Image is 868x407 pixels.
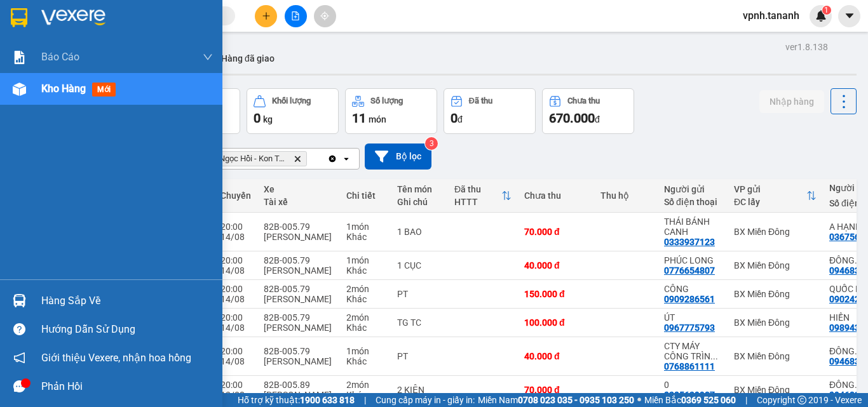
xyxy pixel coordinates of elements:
[220,323,251,333] div: 14/08
[600,190,651,201] div: Thu hộ
[369,114,386,124] span: món
[346,323,384,333] div: Khác
[220,390,251,400] div: 13/08
[664,284,721,294] div: CÔNG
[352,110,366,126] span: 11
[41,83,86,95] span: Kho hàng
[247,88,339,134] button: Khối lượng0kg
[13,51,26,64] img: solution-icon
[797,396,806,404] span: copyright
[448,179,518,213] th: Toggle SortBy
[397,289,442,299] div: PT
[822,6,831,15] sup: 1
[254,110,261,126] span: 0
[291,11,300,20] span: file-add
[264,323,334,333] div: [PERSON_NAME]
[346,390,384,400] div: Khác
[207,154,288,164] span: BX Ngọc Hồi - Kon Tum
[524,351,588,361] div: 40.000 đ
[524,190,588,201] div: Chưa thu
[734,184,806,194] div: VP gửi
[220,190,251,201] div: Chuyến
[13,323,25,335] span: question-circle
[345,88,437,134] button: Số lượng11món
[346,312,384,323] div: 2 món
[264,222,334,232] div: 82B-005.79
[844,10,855,22] span: caret-down
[664,341,721,361] div: CTY MÁY CÔNG TRÌNH VIỆTKOM
[263,114,273,124] span: kg
[346,265,384,276] div: Khác
[220,312,251,323] div: 20:00
[203,52,213,62] span: down
[346,294,384,304] div: Khác
[397,197,442,207] div: Ghi chú
[815,10,827,22] img: icon-new-feature
[201,151,307,166] span: BX Ngọc Hồi - Kon Tum, close by backspace
[264,184,334,194] div: Xe
[734,385,817,395] div: BX Miền Đông
[327,154,337,164] svg: Clear all
[220,222,251,232] div: 20:00
[664,265,715,276] div: 0776654807
[220,294,251,304] div: 14/08
[262,11,271,20] span: plus
[220,232,251,242] div: 14/08
[644,393,736,407] span: Miền Bắc
[255,5,277,27] button: plus
[664,294,715,304] div: 0909286561
[370,97,403,105] div: Số lượng
[294,155,301,163] svg: Delete
[346,232,384,242] div: Khác
[309,152,311,165] input: Selected BX Ngọc Hồi - Kon Tum.
[346,380,384,390] div: 2 món
[785,40,828,54] div: ver 1.8.138
[41,291,213,310] div: Hàng sắp về
[314,5,336,27] button: aim
[524,385,588,395] div: 70.000 đ
[397,317,442,328] div: TG TC
[397,184,442,194] div: Tên món
[264,390,334,400] div: [PERSON_NAME]
[346,255,384,265] div: 1 món
[458,114,463,124] span: đ
[10,83,29,97] span: CR :
[710,351,718,361] span: ...
[320,11,329,20] span: aim
[664,323,715,333] div: 0967775793
[734,260,817,270] div: BX Miền Đông
[11,12,31,25] span: Gửi:
[346,222,384,232] div: 1 món
[109,11,238,41] div: VP [GEOGRAPHIC_DATA]
[264,356,334,366] div: [PERSON_NAME]
[444,88,536,134] button: Đã thu0đ
[664,217,721,237] div: THÁI BÁNH CANH
[518,395,634,405] strong: 0708 023 035 - 0935 103 250
[745,393,747,407] span: |
[11,41,100,57] div: C SƠN
[376,393,475,407] span: Cung cấp máy in - giấy in:
[264,294,334,304] div: [PERSON_NAME]
[824,6,829,15] span: 1
[549,110,595,126] span: 670.000
[469,97,492,105] div: Đã thu
[664,361,715,371] div: 0768861111
[451,110,458,126] span: 0
[664,197,721,207] div: Số điện thoại
[11,8,27,27] img: logo-vxr
[220,380,251,390] div: 20:00
[364,393,366,407] span: |
[728,179,823,213] th: Toggle SortBy
[220,284,251,294] div: 20:00
[264,380,334,390] div: 82B-005.89
[346,190,384,201] div: Chi tiết
[300,395,355,405] strong: 1900 633 818
[41,320,213,339] div: Hướng dẫn sử dụng
[346,346,384,356] div: 1 món
[41,350,191,366] span: Giới thiệu Vexere, nhận hoa hồng
[664,184,721,194] div: Người gửi
[11,57,100,74] div: 0965559155
[524,317,588,328] div: 100.000 đ
[220,255,251,265] div: 20:00
[264,255,334,265] div: 82B-005.79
